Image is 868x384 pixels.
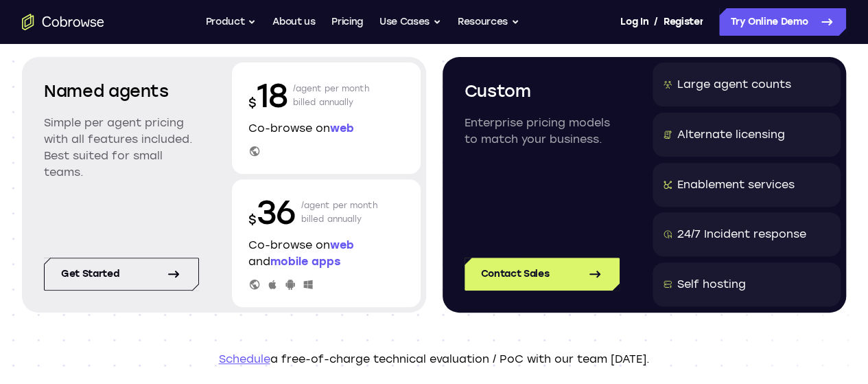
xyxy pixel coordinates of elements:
span: $ [248,95,257,111]
p: /agent per month billed annually [301,190,378,234]
p: Co-browse on [248,120,403,137]
a: Schedule [219,352,270,365]
span: mobile apps [270,255,340,268]
p: 18 [248,74,287,117]
div: 24/7 Incident response [677,226,806,242]
div: Large agent counts [677,76,791,93]
button: Resources [458,8,519,36]
div: Alternate licensing [677,126,785,143]
a: Try Online Demo [719,8,846,36]
a: Get started [44,258,199,291]
h2: Custom [465,79,620,104]
p: 36 [248,190,295,234]
a: Contact Sales [465,258,620,291]
span: web [330,238,354,251]
div: Self hosting [677,276,746,293]
span: / [654,14,658,30]
a: About us [272,8,315,36]
p: /agent per month billed annually [293,74,370,117]
p: Simple per agent pricing with all features included. Best suited for small teams. [44,115,199,181]
a: Pricing [331,8,363,36]
p: a free-of-charge technical evaluation / PoC with our team [DATE]. [22,351,846,368]
a: Register [664,8,703,36]
button: Use Cases [379,8,441,36]
h2: Named agents [44,79,199,104]
a: Go to the home page [22,14,104,30]
a: Log In [620,8,648,36]
div: Enablement services [677,177,795,193]
span: $ [248,212,257,227]
p: Enterprise pricing models to match your business. [465,115,620,148]
p: Co-browse on and [248,237,403,270]
span: web [330,122,354,135]
button: Product [206,8,257,36]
